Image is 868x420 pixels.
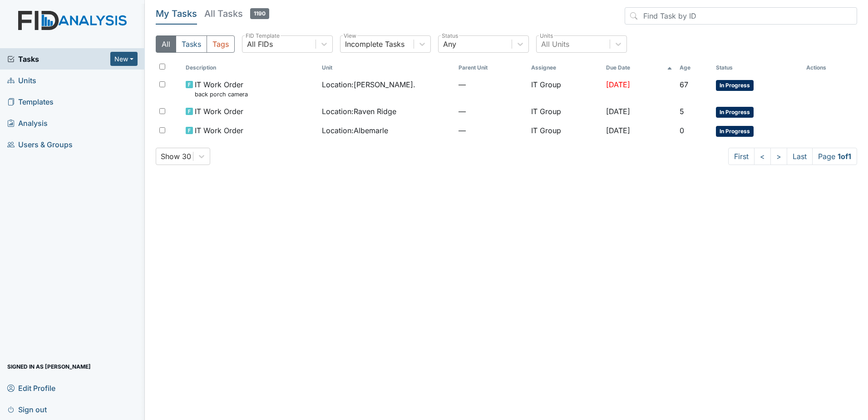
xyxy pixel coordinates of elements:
[7,116,48,130] span: Analysis
[7,54,110,65] a: Tasks
[838,152,851,161] strong: 1 of 1
[195,125,243,136] span: IT Work Order
[680,126,684,135] span: 0
[680,80,688,89] span: 67
[716,107,754,118] span: In Progress
[182,60,319,75] th: Toggle SortBy
[528,75,602,102] td: IT Group
[754,148,771,165] a: <
[247,39,273,50] div: All FIDs
[716,126,754,137] span: In Progress
[676,60,712,75] th: Toggle SortBy
[345,39,404,50] div: Incomplete Tasks
[322,125,388,136] span: Location : Albemarle
[7,137,73,151] span: Users & Groups
[159,64,165,70] input: Toggle All Rows Selected
[156,35,235,53] div: Type filter
[195,79,248,99] span: IT Work Order back porch camera
[7,360,91,374] span: Signed in as [PERSON_NAME]
[716,80,754,91] span: In Progress
[606,107,630,116] span: [DATE]
[204,7,269,20] h5: All Tasks
[156,35,176,53] button: All
[528,60,602,75] th: Assignee
[528,121,602,140] td: IT Group
[602,60,676,75] th: Toggle SortBy
[322,106,396,117] span: Location : Raven Ridge
[728,148,857,165] nav: task-pagination
[459,125,524,136] span: —
[787,148,813,165] a: Last
[7,95,54,109] span: Templates
[812,148,857,165] span: Page
[625,7,857,25] input: Find Task by ID
[459,79,524,90] span: —
[156,7,197,20] h5: My Tasks
[195,90,248,99] small: back porch camera
[528,102,602,121] td: IT Group
[728,148,755,165] a: First
[161,151,191,162] div: Show 30
[7,402,47,416] span: Sign out
[110,52,138,66] button: New
[250,8,269,19] span: 1190
[606,126,630,135] span: [DATE]
[459,106,524,117] span: —
[443,39,456,50] div: Any
[195,106,243,117] span: IT Work Order
[207,35,235,53] button: Tags
[7,73,36,87] span: Units
[680,107,684,116] span: 5
[318,60,455,75] th: Toggle SortBy
[7,381,55,395] span: Edit Profile
[455,60,528,75] th: Toggle SortBy
[803,60,848,75] th: Actions
[176,35,207,53] button: Tasks
[322,79,415,90] span: Location : [PERSON_NAME].
[712,60,802,75] th: Toggle SortBy
[770,148,787,165] a: >
[541,39,569,50] div: All Units
[606,80,630,89] span: [DATE]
